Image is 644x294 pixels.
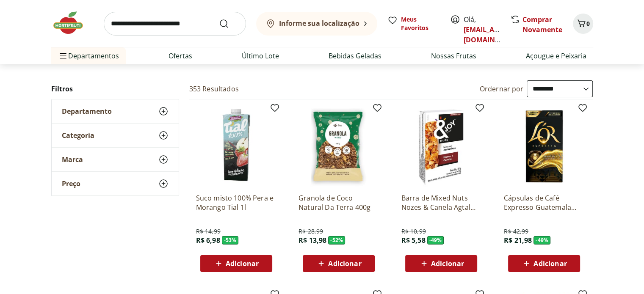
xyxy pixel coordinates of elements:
[52,99,179,123] button: Departamento
[526,51,586,61] a: Açougue e Peixaria
[303,255,375,272] button: Adicionar
[196,236,220,245] span: R$ 6,98
[401,227,426,236] span: R$ 10,99
[104,12,246,36] input: search
[52,172,179,195] button: Preço
[58,46,119,66] span: Departamentos
[189,84,239,93] h2: 353 Resultados
[431,51,476,61] a: Nossas Frutas
[401,236,425,245] span: R$ 5,58
[427,236,444,245] span: - 49 %
[219,19,239,29] button: Submit Search
[62,179,80,188] span: Preço
[200,255,272,272] button: Adicionar
[586,19,590,27] span: 0
[508,255,580,272] button: Adicionar
[573,14,593,34] button: Carrinho
[464,25,522,44] a: [EMAIL_ADDRESS][DOMAIN_NAME]
[329,51,381,61] a: Bebidas Geladas
[401,106,481,187] img: Barra de Mixed Nuts Nozes & Canela Agtal 60g
[256,12,377,36] button: Informe sua localização
[328,260,361,267] span: Adicionar
[480,84,524,93] label: Ordernar por
[299,106,379,187] img: Granola de Coco Natural Da Terra 400g
[52,148,179,171] button: Marca
[299,236,326,245] span: R$ 13,98
[401,193,481,212] a: Barra de Mixed Nuts Nozes & Canela Agtal 60g
[431,260,464,267] span: Adicionar
[51,80,179,97] h2: Filtros
[62,107,112,115] span: Departamento
[222,236,239,245] span: - 53 %
[62,131,94,140] span: Categoria
[533,260,567,267] span: Adicionar
[504,193,584,212] a: Cápsulas de Café Expresso Guatemala L'OR 52g
[401,15,440,32] span: Meus Favoritos
[62,155,83,164] span: Marca
[58,46,68,66] button: Menu
[504,106,584,187] img: Cápsulas de Café Expresso Guatemala L'OR 52g
[51,10,94,36] img: Hortifruti
[196,227,221,236] span: R$ 14,99
[405,255,477,272] button: Adicionar
[299,227,323,236] span: R$ 28,99
[196,193,276,212] a: Suco misto 100% Pera e Morango Tial 1l
[52,124,179,147] button: Categoria
[169,51,192,61] a: Ofertas
[464,14,501,45] span: Olá,
[328,236,345,245] span: - 52 %
[196,106,276,187] img: Suco misto 100% Pera e Morango Tial 1l
[242,51,279,61] a: Último Lote
[226,260,259,267] span: Adicionar
[533,236,550,245] span: - 49 %
[299,193,379,212] a: Granola de Coco Natural Da Terra 400g
[279,19,359,28] b: Informe sua localização
[387,15,440,32] a: Meus Favoritos
[522,15,562,34] a: Comprar Novamente
[504,227,528,236] span: R$ 42,99
[504,236,532,245] span: R$ 21,98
